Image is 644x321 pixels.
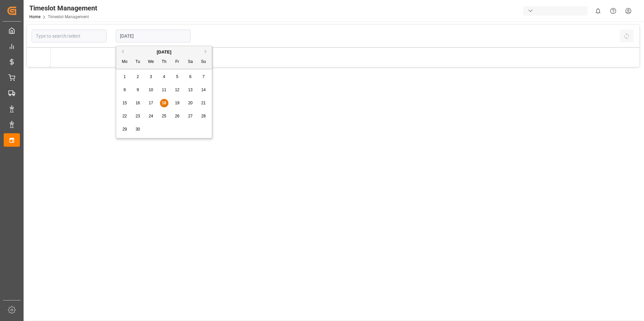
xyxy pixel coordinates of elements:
[150,74,152,79] span: 3
[175,87,179,92] span: 12
[122,127,127,132] span: 29
[147,112,155,120] div: Choose Wednesday, September 24th, 2025
[173,99,182,107] div: Choose Friday, September 19th, 2025
[188,114,192,118] span: 27
[199,99,208,107] div: Choose Sunday, September 21st, 2025
[134,125,142,134] div: Choose Tuesday, September 30th, 2025
[189,74,192,79] span: 6
[175,101,179,105] span: 19
[176,74,179,79] span: 5
[134,112,142,120] div: Choose Tuesday, September 23rd, 2025
[199,86,208,94] div: Choose Sunday, September 14th, 2025
[147,58,155,66] div: We
[186,58,195,66] div: Sa
[137,74,139,79] span: 2
[162,101,166,105] span: 18
[160,112,168,120] div: Choose Thursday, September 25th, 2025
[590,3,606,19] button: show 0 new notifications
[199,73,208,81] div: Choose Sunday, September 7th, 2025
[122,114,127,118] span: 22
[121,86,129,94] div: Choose Monday, September 8th, 2025
[173,86,182,94] div: Choose Friday, September 12th, 2025
[149,114,153,118] span: 24
[134,86,142,94] div: Choose Tuesday, September 9th, 2025
[147,99,155,107] div: Choose Wednesday, September 17th, 2025
[135,101,140,105] span: 16
[122,101,127,105] span: 15
[120,49,124,53] button: Previous Month
[121,73,129,81] div: Choose Monday, September 1st, 2025
[135,114,140,118] span: 23
[137,87,139,92] span: 9
[186,99,195,107] div: Choose Saturday, September 20th, 2025
[147,73,155,81] div: Choose Wednesday, September 3rd, 2025
[134,99,142,107] div: Choose Tuesday, September 16th, 2025
[202,74,205,79] span: 7
[201,114,205,118] span: 28
[121,125,129,134] div: Choose Monday, September 29th, 2025
[173,73,182,81] div: Choose Friday, September 5th, 2025
[606,3,621,19] button: Help Center
[163,74,165,79] span: 4
[186,112,195,120] div: Choose Saturday, September 27th, 2025
[160,73,168,81] div: Choose Thursday, September 4th, 2025
[116,49,212,56] div: [DATE]
[199,58,208,66] div: Su
[173,112,182,120] div: Choose Friday, September 26th, 2025
[160,99,168,107] div: Choose Thursday, September 18th, 2025
[173,58,182,66] div: Fr
[147,86,155,94] div: Choose Wednesday, September 10th, 2025
[160,86,168,94] div: Choose Thursday, September 11th, 2025
[186,73,195,81] div: Choose Saturday, September 6th, 2025
[116,30,191,42] input: DD.MM.YYYY
[186,86,195,94] div: Choose Saturday, September 13th, 2025
[162,87,166,92] span: 11
[149,87,153,92] span: 10
[121,99,129,107] div: Choose Monday, September 15th, 2025
[188,101,192,105] span: 20
[29,14,40,19] a: Home
[124,87,126,92] span: 8
[121,58,129,66] div: Mo
[175,114,179,118] span: 26
[135,127,140,132] span: 30
[134,58,142,66] div: Tu
[134,73,142,81] div: Choose Tuesday, September 2nd, 2025
[205,49,209,53] button: Next Month
[160,58,168,66] div: Th
[149,101,153,105] span: 17
[124,74,126,79] span: 1
[162,114,166,118] span: 25
[199,112,208,120] div: Choose Sunday, September 28th, 2025
[32,30,106,42] input: Type to search/select
[201,101,205,105] span: 21
[201,87,205,92] span: 14
[29,3,97,13] div: Timeslot Management
[121,112,129,120] div: Choose Monday, September 22nd, 2025
[188,87,192,92] span: 13
[118,70,210,136] div: month 2025-09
